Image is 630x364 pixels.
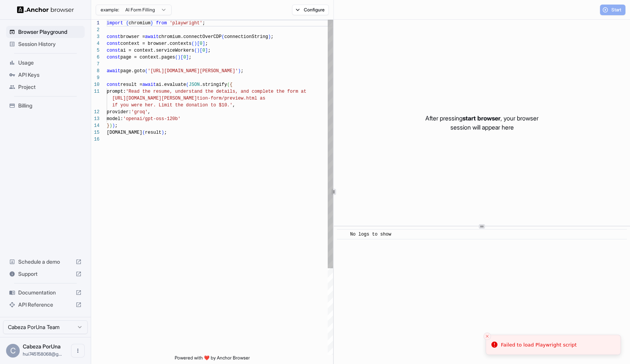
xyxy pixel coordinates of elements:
[501,341,577,349] div: Failed to load Playwright script
[238,68,241,74] span: )
[91,47,99,54] div: 5
[23,351,62,357] span: hui745158068@gmail.com
[107,68,120,74] span: await
[208,48,210,53] span: ;
[120,55,175,60] span: page = context.pages
[91,54,99,61] div: 6
[107,123,109,128] span: }
[164,130,167,135] span: ;
[202,48,205,53] span: 0
[227,82,230,87] span: (
[241,68,243,74] span: ;
[202,41,205,46] span: ]
[129,21,151,26] span: chromium
[148,68,238,74] span: '[URL][DOMAIN_NAME][PERSON_NAME]'
[120,34,145,40] span: browser =
[91,122,99,129] div: 14
[107,116,123,122] span: model:
[107,82,120,87] span: const
[120,68,145,74] span: page.goto
[112,96,197,101] span: [URL][DOMAIN_NAME][PERSON_NAME]
[107,41,120,46] span: const
[126,89,262,94] span: 'Read the resume, understand the details, and comp
[197,41,200,46] span: [
[6,57,85,69] div: Usage
[109,123,112,128] span: )
[6,344,20,358] div: C
[18,301,73,309] span: API Reference
[6,286,85,299] div: Documentation
[224,34,268,40] span: connectionString
[91,61,99,68] div: 7
[341,231,344,238] span: ​
[161,130,164,135] span: )
[191,41,194,46] span: (
[6,26,85,38] div: Browser Playground
[170,21,202,26] span: 'playwright'
[91,109,99,116] div: 12
[91,40,99,47] div: 4
[18,40,82,48] span: Session History
[115,123,118,128] span: ;
[145,130,161,135] span: result
[91,20,99,27] div: 1
[112,123,115,128] span: )
[91,88,99,95] div: 11
[91,33,99,40] div: 3
[6,38,85,50] div: Session History
[232,103,235,108] span: ,
[91,81,99,88] div: 10
[18,289,73,296] span: Documentation
[91,116,99,122] div: 13
[156,82,186,87] span: ai.evaluate
[6,256,85,268] div: Schedule a demo
[101,7,119,13] span: example:
[205,48,208,53] span: ]
[175,355,250,364] span: Powered with ❤️ by Anchor Browser
[194,48,197,53] span: (
[120,41,191,46] span: context = browser.contexts
[183,55,186,60] span: 0
[131,109,148,115] span: 'groq'
[205,41,208,46] span: ;
[142,130,145,135] span: (
[483,332,491,340] button: Close toast
[126,21,128,26] span: {
[91,136,99,143] div: 16
[107,34,120,40] span: const
[425,114,538,132] p: After pressing , your browser session will appear here
[18,270,73,278] span: Support
[186,82,189,87] span: (
[175,55,178,60] span: (
[23,343,61,350] span: Cabeza PorUna
[194,41,197,46] span: )
[123,116,180,122] span: 'openai/gpt-oss-120b'
[292,5,329,15] button: Configure
[91,68,99,74] div: 8
[150,21,153,26] span: }
[221,34,224,40] span: (
[189,82,200,87] span: JSON
[262,89,306,94] span: lete the form at
[120,48,194,53] span: ai = context.serviceWorkers
[463,114,501,122] span: start browser
[200,82,227,87] span: .stringify
[17,6,74,13] img: Anchor Logo
[91,27,99,33] div: 2
[148,109,150,115] span: ,
[107,130,142,135] span: [DOMAIN_NAME]
[18,258,73,266] span: Schedule a demo
[18,102,82,109] span: Billing
[230,82,232,87] span: {
[197,96,265,101] span: tion-form/preview.html as
[200,41,202,46] span: 0
[18,28,82,36] span: Browser Playground
[186,55,189,60] span: ]
[18,71,82,79] span: API Keys
[350,232,391,237] span: No logs to show
[18,59,82,66] span: Usage
[156,21,167,26] span: from
[202,21,205,26] span: ;
[142,82,156,87] span: await
[107,55,120,60] span: const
